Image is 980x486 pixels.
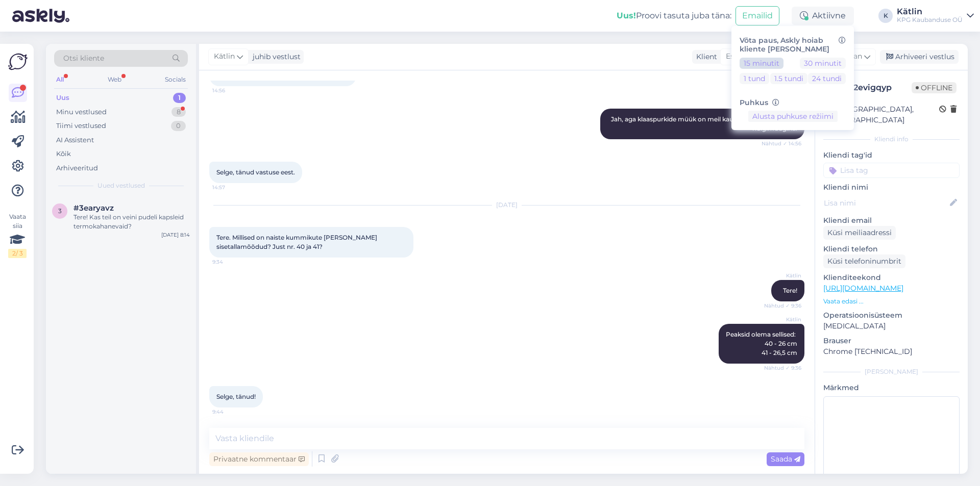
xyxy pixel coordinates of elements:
div: KPG Kaubanduse OÜ [897,16,963,24]
a: [URL][DOMAIN_NAME] [823,284,903,293]
span: 14:57 [212,184,251,191]
span: 3 [58,207,62,215]
span: Estonian [726,51,757,62]
button: 24 tundi [808,73,846,84]
img: Askly Logo [8,52,28,71]
span: Selge, tänud! [216,393,256,400]
div: Küsi meiliaadressi [823,226,896,240]
div: Kliendi info [823,135,960,144]
p: Chrome [TECHNICAL_ID] [823,346,960,357]
div: [PERSON_NAME] [823,367,960,376]
div: 8 [171,107,186,117]
h6: Puhkus [740,98,846,107]
button: 1 tund [740,73,769,84]
div: Web [106,73,124,86]
div: Küsi telefoninumbrit [823,254,905,268]
div: All [54,73,66,86]
span: Peaksid olema sellised: 40 - 26 cm 41 - 26,5 cm [726,330,797,356]
div: Privaatne kommentaar [209,452,309,466]
span: Nähtud ✓ 9:36 [763,302,801,310]
p: Vaata edasi ... [823,297,960,306]
div: # 2evigqyp [848,82,912,94]
button: 1.5 tundi [770,73,807,84]
div: [DATE] 8:14 [161,231,190,239]
input: Lisa tag [823,163,960,178]
button: 15 minutit [740,58,783,69]
p: Operatsioonisüsteem [823,310,960,321]
b: Uus! [617,11,636,20]
div: juhib vestlust [249,52,301,62]
div: Minu vestlused [56,107,107,117]
div: K [878,9,893,23]
div: Vaata siia [8,212,27,258]
p: Kliendi telefon [823,244,960,254]
span: Selge, tänud vastuse eest. [216,168,295,176]
span: Uued vestlused [97,181,145,190]
div: Arhiveeritud [56,163,98,173]
span: Kätlin [763,272,801,279]
span: Nähtud ✓ 9:36 [763,364,801,372]
span: 14:56 [212,87,251,94]
span: Kätlin [763,316,801,323]
div: Uus [56,93,69,103]
a: KätlinKPG Kaubanduse OÜ [897,8,974,24]
div: 2 / 3 [8,249,27,258]
div: Kõik [56,149,71,159]
p: Kliendi tag'id [823,150,960,161]
button: 30 minutit [800,58,846,69]
p: Brauser [823,336,960,346]
div: Kätlin [897,8,963,16]
div: Klient [692,52,717,62]
div: Aktiivne [792,7,854,25]
div: [GEOGRAPHIC_DATA], [GEOGRAPHIC_DATA] [826,104,939,125]
div: AI Assistent [56,135,94,145]
span: 9:44 [212,408,251,416]
p: Märkmed [823,382,960,393]
div: [DATE] [209,200,804,210]
span: Saada [771,454,800,464]
h6: Võta paus, Askly hoiab kliente [PERSON_NAME] [740,36,846,54]
span: Tere. Millised on naiste kummikute [PERSON_NAME] sisetallamõõdud? Just nr. 40 ja 41? [216,234,379,250]
p: Kliendi nimi [823,182,960,193]
span: Tere! [783,287,797,294]
button: Alusta puhkuse režiimi [748,111,838,122]
p: Klienditeekond [823,272,960,283]
span: #3earyavz [73,203,114,213]
span: Offline [912,82,957,93]
span: 9:34 [212,258,251,266]
div: Tere! Kas teil on veini pudeli kapsleid termokahanevaid? [73,213,190,231]
input: Lisa nimi [824,197,948,209]
button: Emailid [736,6,779,25]
p: [MEDICAL_DATA] [823,321,960,331]
p: Kliendi email [823,215,960,226]
span: Jah, aga klaaspurkide müük on meil kauplustes koha peal või hulgimüügina. [611,115,799,132]
div: 0 [171,121,186,131]
div: Arhiveeri vestlus [880,50,959,64]
span: Kätlin [214,51,235,62]
div: Proovi tasuta juba täna: [617,10,731,22]
span: Otsi kliente [63,53,104,64]
span: Nähtud ✓ 14:56 [762,140,801,147]
div: Tiimi vestlused [56,121,106,131]
div: Socials [163,73,188,86]
div: 1 [173,93,186,103]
